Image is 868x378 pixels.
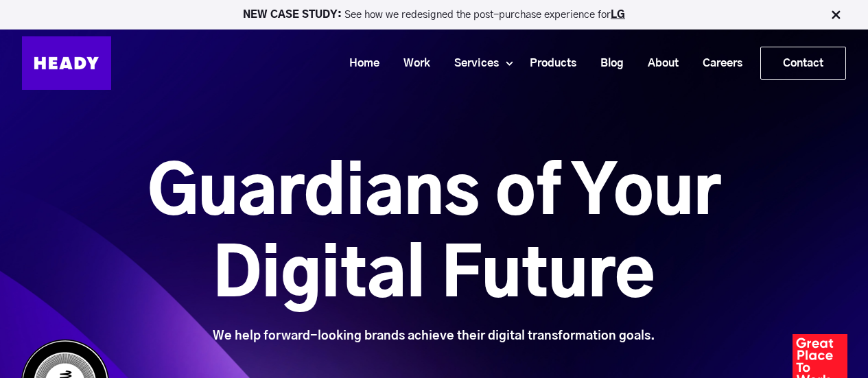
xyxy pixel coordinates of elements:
[611,10,625,20] a: LG
[71,153,797,318] h1: Guardians of Your Digital Future
[386,51,437,76] a: Work
[6,10,862,20] p: See how we redesigned the post-purchase experience for
[583,51,631,76] a: Blog
[437,51,506,76] a: Services
[761,47,845,79] a: Contact
[243,10,344,20] strong: NEW CASE STUDY:
[22,36,111,90] img: Heady_Logo_Web-01 (1)
[631,51,685,76] a: About
[513,51,583,76] a: Products
[332,51,386,76] a: Home
[71,329,797,344] div: We help forward-looking brands achieve their digital transformation goals.
[685,51,749,76] a: Careers
[125,47,846,80] div: Navigation Menu
[829,8,843,22] img: Close Bar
